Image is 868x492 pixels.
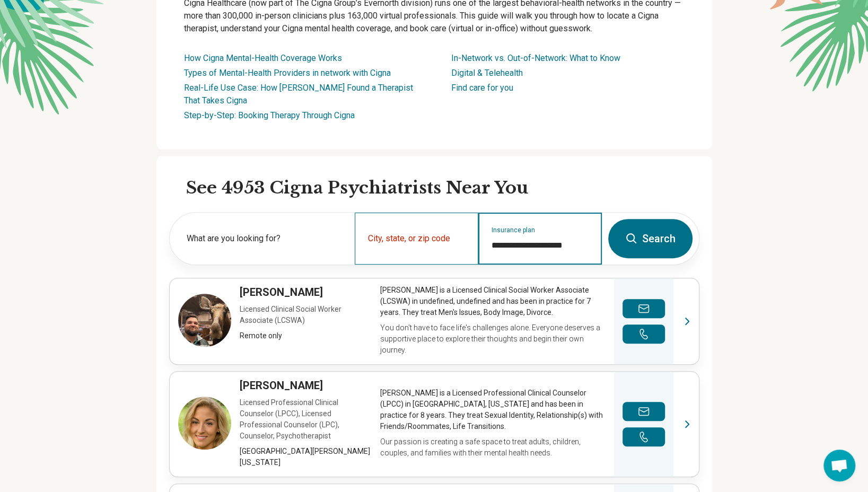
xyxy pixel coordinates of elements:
[622,299,665,318] button: Send a message
[622,427,665,446] button: Make a phone call
[451,53,620,63] a: In-Network vs. Out-of-Network: What to Know
[184,53,342,63] a: How Cigna Mental-Health Coverage Works
[184,68,391,78] a: Types of Mental-Health Providers in network with Cigna
[622,324,665,344] button: Make a phone call
[451,83,513,93] a: Find care for you
[451,68,523,78] a: Digital & Telehealth
[184,110,355,120] a: Step-by-Step: Booking Therapy Through Cigna
[608,219,692,258] button: Search
[823,450,855,481] a: Open chat
[184,83,413,106] a: Real-Life Use Case: How [PERSON_NAME] Found a Therapist That Takes Cigna
[187,232,342,245] label: What are you looking for?
[186,177,699,199] h2: See 4953 Cigna Psychiatrists Near You
[622,402,665,421] button: Send a message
